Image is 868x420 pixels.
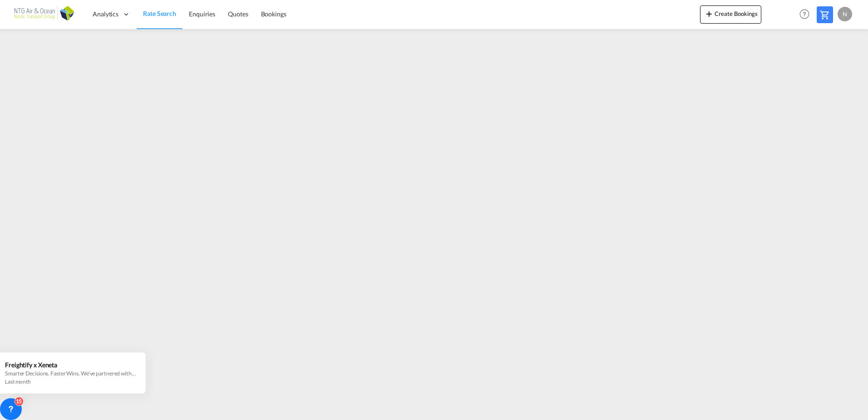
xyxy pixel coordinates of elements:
[261,10,286,18] span: Bookings
[93,10,118,19] span: Analytics
[189,10,215,18] span: Enquiries
[228,10,248,18] span: Quotes
[700,5,761,24] button: icon-plus 400-fgCreate Bookings
[838,7,852,21] div: N
[797,6,812,22] span: Help
[143,10,176,17] span: Rate Search
[704,8,715,19] md-icon: icon-plus 400-fg
[14,4,75,25] img: af31b1c0b01f11ecbc353f8e72265e29.png
[797,6,817,23] div: Help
